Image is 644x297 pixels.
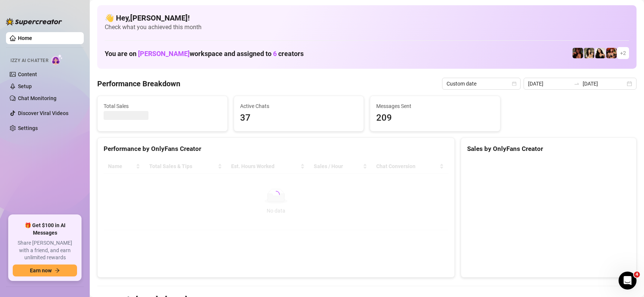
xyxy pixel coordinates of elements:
span: 37 [240,111,358,125]
span: Total Sales [104,102,221,110]
span: Active Chats [240,102,358,110]
a: Home [18,35,32,41]
span: arrow-right [55,268,60,273]
div: Sales by OnlyFans Creator [467,144,630,154]
span: Share [PERSON_NAME] with a friend, and earn unlimited rewards [13,239,77,262]
input: Start date [528,80,571,88]
span: [PERSON_NAME] [138,50,190,58]
img: steph [573,48,583,58]
a: Discover Viral Videos [18,110,68,116]
span: Messages Sent [376,102,494,110]
span: Check what you achieved this month [105,23,629,31]
a: Content [18,71,37,77]
div: Performance by OnlyFans Creator [104,144,448,154]
img: AI Chatter [51,54,63,65]
img: Oxillery [606,48,617,58]
h1: You are on workspace and assigned to creators [105,50,304,58]
img: mads [595,48,605,58]
a: Setup [18,83,32,89]
span: 209 [376,111,494,125]
span: 6 [273,50,277,58]
input: End date [583,80,625,88]
span: Custom date [447,78,516,89]
span: swap-right [574,81,580,87]
img: logo-BBDzfeDw.svg [6,18,62,25]
span: Earn now [30,267,52,273]
a: Chat Monitoring [18,95,56,101]
span: loading [272,191,280,198]
iframe: Intercom live chat [619,272,637,290]
span: to [574,81,580,87]
h4: Performance Breakdown [97,78,180,89]
span: calendar [512,81,516,86]
img: Candylion [584,48,594,58]
button: Earn nowarrow-right [13,264,77,276]
h4: 👋 Hey, [PERSON_NAME] ! [105,13,629,23]
span: 🎁 Get $100 in AI Messages [13,222,77,236]
span: 4 [634,272,640,278]
span: + 2 [620,49,626,57]
a: Settings [18,125,38,131]
span: Izzy AI Chatter [10,57,48,64]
